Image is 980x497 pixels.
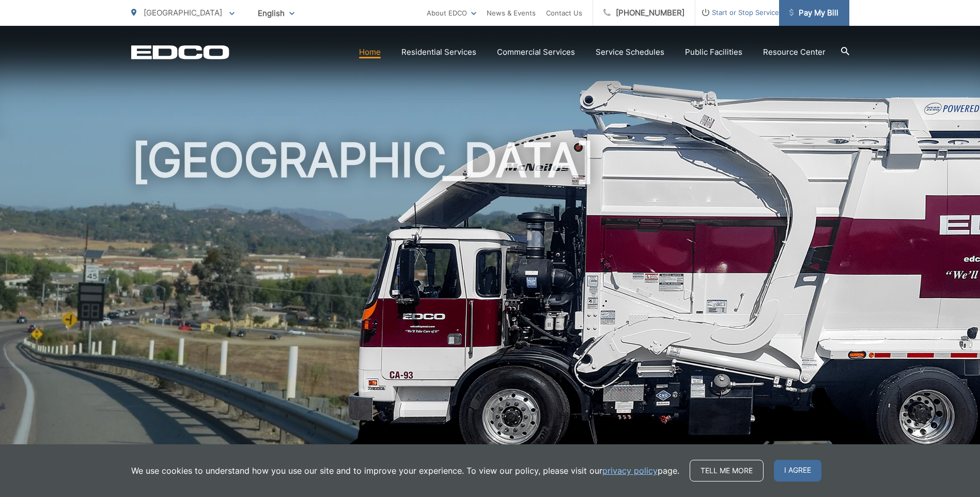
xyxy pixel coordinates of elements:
[359,46,381,58] a: Home
[690,460,764,482] a: Tell me more
[487,7,536,19] a: News & Events
[497,46,575,58] a: Commercial Services
[763,46,826,58] a: Resource Center
[250,4,302,22] span: English
[401,46,476,58] a: Residential Services
[602,464,658,477] a: privacy policy
[131,45,229,59] a: EDCD logo. Return to the homepage.
[774,460,821,482] span: I agree
[546,7,582,19] a: Contact Us
[789,7,838,19] span: Pay My Bill
[144,8,222,18] span: [GEOGRAPHIC_DATA]
[131,134,849,461] h1: [GEOGRAPHIC_DATA]
[131,464,679,477] p: We use cookies to understand how you use our site and to improve your experience. To view our pol...
[685,46,742,58] a: Public Facilities
[596,46,664,58] a: Service Schedules
[427,7,476,19] a: About EDCO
